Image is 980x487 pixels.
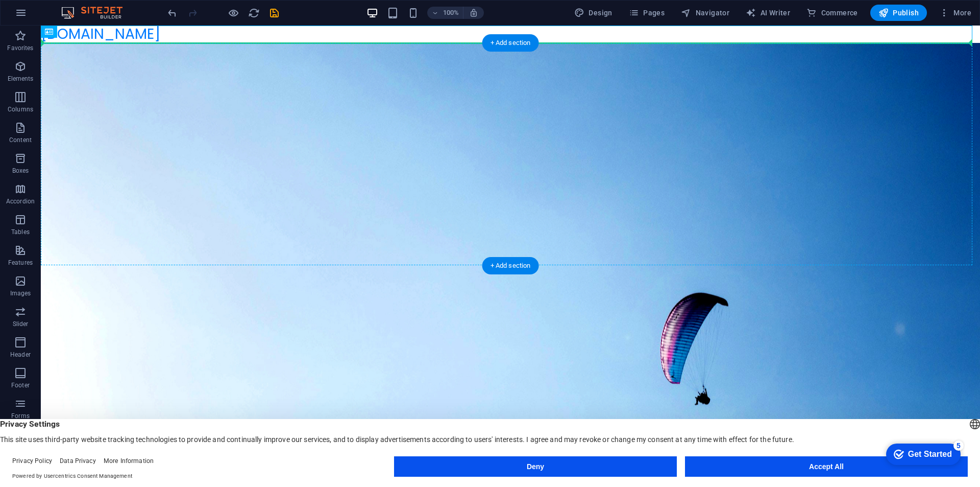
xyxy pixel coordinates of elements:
[482,257,539,274] div: + Add section
[8,105,33,113] p: Columns
[268,7,280,19] i: Save (Ctrl+S)
[30,11,74,20] div: Get Started
[166,7,178,19] button: undo
[11,228,30,236] p: Tables
[939,8,971,18] span: More
[8,75,34,83] p: Elements
[10,289,31,297] p: Images
[11,412,30,420] p: Forms
[629,8,665,18] span: Pages
[625,5,669,21] button: Pages
[935,5,975,21] button: More
[802,5,862,21] button: Commerce
[443,7,459,19] h6: 100%
[742,5,794,21] button: AI Writer
[76,2,86,12] div: 5
[11,381,30,389] p: Footer
[248,7,260,19] i: Reload page
[870,5,927,21] button: Publish
[248,7,260,19] button: reload
[570,5,617,21] div: Design (Ctrl+Alt+Y)
[13,320,29,328] p: Slider
[59,7,135,19] img: Editor Logo
[469,8,478,17] i: On resize automatically adjust zoom level to fit chosen device.
[746,8,790,18] span: AI Writer
[9,136,32,144] p: Content
[482,34,539,52] div: + Add section
[681,8,729,18] span: Navigator
[574,8,612,18] span: Design
[10,351,31,359] p: Header
[166,7,178,19] i: Undo: Move elements (Ctrl+Z)
[806,8,858,18] span: Commerce
[6,197,35,205] p: Accordion
[7,44,33,52] p: Favorites
[570,5,617,21] button: Design
[227,7,239,19] button: Click here to leave preview mode and continue editing
[427,7,463,19] button: 100%
[268,7,280,19] button: save
[8,259,33,267] p: Features
[8,5,83,27] div: Get Started 5 items remaining, 0% complete
[677,5,733,21] button: Navigator
[878,8,919,18] span: Publish
[12,167,29,175] p: Boxes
